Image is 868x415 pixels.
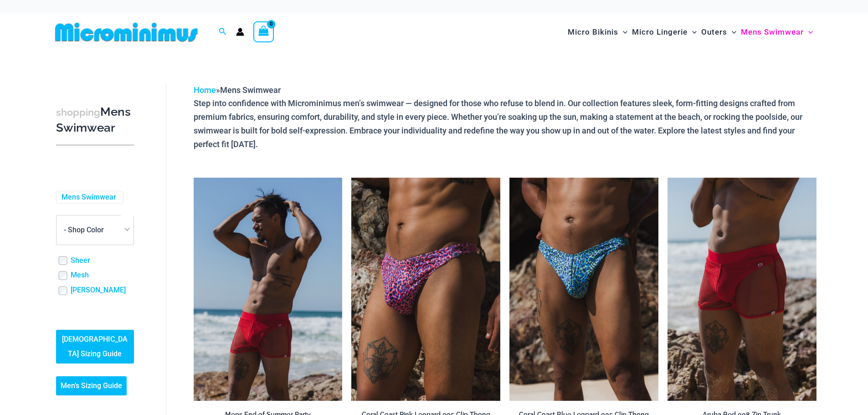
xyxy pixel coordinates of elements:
[804,20,813,44] span: Menu Toggle
[220,85,281,95] span: Mens Swimwear
[51,22,201,42] img: MM SHOP LOGO FLAT
[194,97,817,151] p: Step into confidence with Microminimus men’s swimwear — designed for those who refuse to blend in...
[56,215,134,245] span: - Shop Color
[71,256,90,266] a: Sheer
[351,178,500,401] a: Coral Coast Pink Leopard 005 Clip Thong 01Coral Coast Pink Leopard 005 Clip Thong 02Coral Coast P...
[351,178,500,401] img: Coral Coast Pink Leopard 005 Clip Thong 01
[56,215,134,245] span: - Shop Color
[56,104,134,136] h3: Mens Swimwear
[630,18,699,46] a: Micro LingerieMenu ToggleMenu Toggle
[727,20,736,44] span: Menu Toggle
[71,271,89,280] a: Mesh
[253,21,274,42] a: View Shopping Cart, empty
[618,20,627,44] span: Menu Toggle
[632,20,688,44] span: Micro Lingerie
[739,18,815,46] a: Mens SwimwearMenu ToggleMenu Toggle
[565,18,630,46] a: Micro BikinisMenu ToggleMenu Toggle
[509,178,658,401] a: Coral Coast Blue Leopard 005 Clip Thong 05Coral Coast Blue Leopard 005 Clip Thong 04Coral Coast B...
[56,330,134,364] a: [DEMOGRAPHIC_DATA] Sizing Guide
[509,178,658,401] img: Coral Coast Blue Leopard 005 Clip Thong 05
[56,107,100,118] span: shopping
[194,178,343,401] img: Aruba Red 008 Zip Trunk 02v2
[194,85,281,95] span: »
[688,20,697,44] span: Menu Toggle
[668,178,817,401] img: Aruba Red 008 Zip Trunk 05
[236,28,244,36] a: Account icon link
[219,26,227,38] a: Search icon link
[64,225,104,234] span: - Shop Color
[194,178,343,401] a: Aruba Red 008 Zip Trunk 02v2Aruba Red 008 Zip Trunk 03Aruba Red 008 Zip Trunk 03
[62,193,116,202] a: Mens Swimwear
[194,85,216,95] a: Home
[71,286,126,295] a: [PERSON_NAME]
[741,20,804,44] span: Mens Swimwear
[568,20,618,44] span: Micro Bikinis
[564,17,817,47] nav: Site Navigation
[668,178,817,401] a: Aruba Red 008 Zip Trunk 05Aruba Red 008 Zip Trunk 04Aruba Red 008 Zip Trunk 04
[56,376,127,395] a: Men’s Sizing Guide
[699,18,739,46] a: OutersMenu ToggleMenu Toggle
[701,20,727,44] span: Outers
